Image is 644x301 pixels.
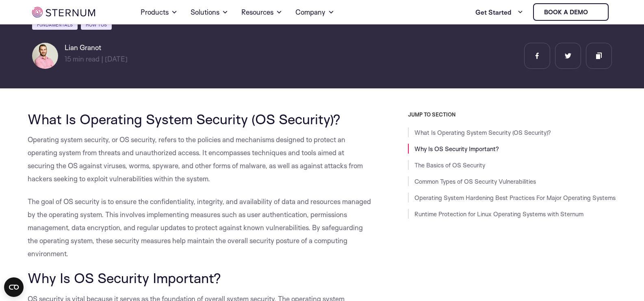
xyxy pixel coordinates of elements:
span: min read | [65,55,103,63]
span: What Is Operating System Security (OS Security)? [28,110,340,127]
a: Solutions [191,1,228,24]
span: Operating system security, or OS security, refers to the policies and mechanisms designed to prot... [28,135,363,183]
span: Why Is OS Security Important? [28,269,221,286]
a: Common Types of OS Security Vulnerabilities [414,178,536,185]
a: Resources [241,1,282,24]
h6: Lian Granot [65,43,128,53]
a: How Tos [81,20,112,30]
span: 15 [65,55,71,63]
a: The Basics of OS Security [414,161,485,169]
a: Why Is OS Security Important? [414,145,499,153]
span: The goal of OS security is to ensure the confidentiality, integrity, and availability of data and... [28,197,371,258]
a: Runtime Protection for Linux Operating Systems with Sternum [414,210,583,218]
a: Fundamentals [32,20,78,30]
a: What Is Operating System Security (OS Security)? [414,129,551,136]
h3: JUMP TO SECTION [408,111,617,118]
a: Get Started [475,4,523,20]
img: Lian Granot [32,43,58,69]
a: Products [141,1,178,24]
img: sternum iot [32,7,95,18]
button: Open CMP widget [4,277,24,297]
a: Book a demo [533,3,609,21]
a: Operating System Hardening Best Practices For Major Operating Systems [414,194,616,202]
img: sternum iot [591,9,598,15]
a: Company [295,1,334,24]
span: [DATE] [105,55,128,63]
